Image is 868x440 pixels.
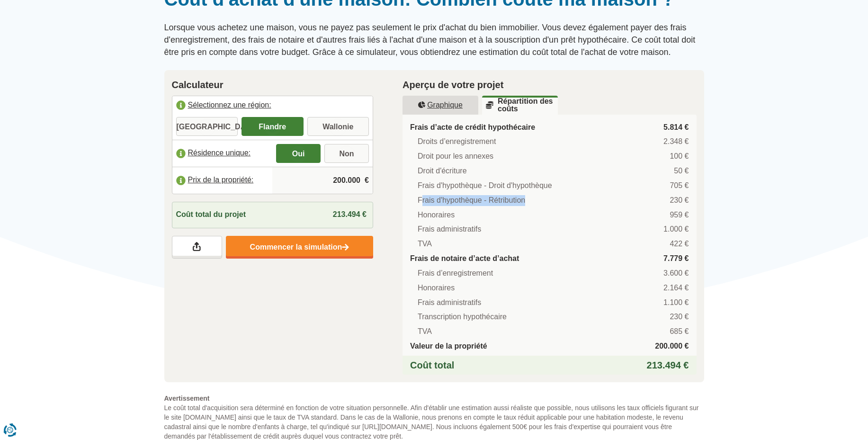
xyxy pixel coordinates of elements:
[176,209,246,220] span: Coût total du projet
[418,210,455,221] span: Honoraires
[418,326,432,337] span: TVA
[410,253,519,264] span: Frais de notaire d’acte d’achat
[418,151,493,162] span: Droit pour les annexes
[418,136,496,147] span: Droits d’enregistrement
[307,117,369,136] label: Wallonie
[670,210,689,221] span: 959 €
[670,180,689,191] span: 705 €
[670,239,689,250] span: 422 €
[670,151,689,162] span: 100 €
[418,297,481,308] span: Frais administratifs
[226,236,373,259] a: Commencer la simulation
[663,122,689,133] span: 5.814 €
[276,168,369,193] input: |
[418,239,432,250] span: TVA
[418,268,493,279] span: Frais d’enregistrement
[164,394,704,403] span: Avertissement
[172,236,222,259] a: Partagez vos résultats
[663,136,689,147] span: 2.348 €
[172,143,273,164] label: Résidence unique:
[486,98,554,113] u: Répartition des coûts
[410,359,454,372] span: Coût total
[418,312,507,323] span: Transcription hypothécaire
[365,175,369,186] span: €
[663,283,689,294] span: 2.164 €
[276,144,321,163] label: Oui
[663,268,689,279] span: 3.600 €
[172,78,374,92] h2: Calculateur
[655,341,689,352] span: 200.000 €
[242,117,304,136] label: Flandre
[342,243,349,251] img: Commencer la simulation
[324,144,369,163] label: Non
[674,166,689,177] span: 50 €
[410,122,535,133] span: Frais d’acte de crédit hypothécaire
[670,312,689,323] span: 230 €
[663,297,689,308] span: 1.100 €
[172,170,273,191] label: Prix de la propriété:
[418,283,455,294] span: Honoraires
[663,224,689,235] span: 1.000 €
[670,326,689,337] span: 685 €
[333,210,367,218] span: 213.494 €
[418,166,467,177] span: Droit d'écriture
[176,117,238,136] label: [GEOGRAPHIC_DATA]
[663,253,689,264] span: 7.779 €
[418,101,463,109] u: Graphique
[164,22,704,58] p: Lorsque vous achetez une maison, vous ne payez pas seulement le prix d'achat du bien immobilier. ...
[418,180,552,191] span: Frais d'hypothèque - Droit d'hypothèque
[172,96,373,117] label: Sélectionnez une région:
[670,195,689,206] span: 230 €
[418,224,481,235] span: Frais administratifs
[418,195,525,206] span: Frais d'hypothèque - Rétribution
[403,78,697,92] h2: Aperçu de votre projet
[647,359,689,372] span: 213.494 €
[410,341,487,352] span: Valeur de la propriété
